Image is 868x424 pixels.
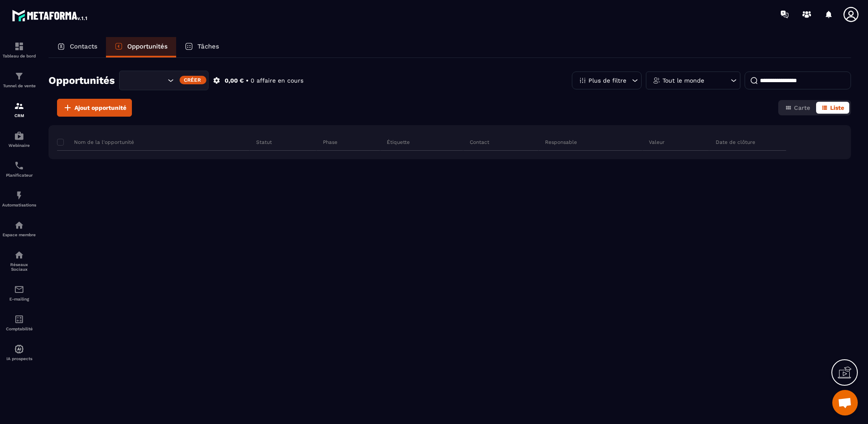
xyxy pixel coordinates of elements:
[14,284,24,295] img: email
[2,35,36,65] a: formationformationTableau de bord
[57,139,134,146] p: Nom de la l'opportunité
[832,390,858,415] a: Ouvrir le chat
[2,184,36,214] a: automationsautomationsAutomatisations
[794,104,810,111] span: Carte
[662,77,704,83] p: Tout le monde
[70,43,97,50] p: Contacts
[14,101,24,111] img: formation
[387,139,410,146] p: Étiquette
[14,314,24,324] img: accountant
[2,154,36,184] a: schedulerschedulerPlanificateur
[2,124,36,154] a: automationsautomationsWebinaire
[2,173,36,178] p: Planificateur
[246,77,248,85] p: •
[2,232,36,237] p: Espace membre
[14,131,24,141] img: automations
[256,139,272,146] p: Statut
[49,72,115,89] h2: Opportunités
[545,139,577,146] p: Responsable
[2,308,36,338] a: accountantaccountantComptabilité
[780,102,815,114] button: Carte
[12,8,89,23] img: logo
[57,99,132,117] button: Ajout opportunité
[14,250,24,260] img: social-network
[2,244,36,278] a: social-networksocial-networkRéseaux Sociaux
[14,190,24,201] img: automations
[119,71,208,90] div: Search for option
[14,71,24,81] img: formation
[2,356,36,361] p: IA prospects
[14,220,24,230] img: automations
[14,344,24,354] img: automations
[225,77,244,85] p: 0,00 €
[74,103,126,112] span: Ajout opportunité
[588,77,626,83] p: Plus de filtre
[323,139,337,146] p: Phase
[49,37,106,57] a: Contacts
[649,139,665,146] p: Valeur
[2,297,36,301] p: E-mailing
[106,37,176,57] a: Opportunités
[716,139,755,146] p: Date de clôture
[251,77,303,85] p: 0 affaire en cours
[470,139,489,146] p: Contact
[830,104,844,111] span: Liste
[180,76,206,84] div: Créer
[197,43,219,50] p: Tâches
[2,65,36,95] a: formationformationTunnel de vente
[2,327,36,331] p: Comptabilité
[2,143,36,148] p: Webinaire
[2,54,36,58] p: Tableau de bord
[2,113,36,118] p: CRM
[2,83,36,88] p: Tunnel de vente
[2,203,36,207] p: Automatisations
[14,41,24,52] img: formation
[2,278,36,308] a: emailemailE-mailing
[2,95,36,124] a: formationformationCRM
[2,214,36,244] a: automationsautomationsEspace membre
[176,37,228,57] a: Tâches
[816,102,849,114] button: Liste
[127,76,166,85] input: Search for option
[14,160,24,171] img: scheduler
[127,43,168,50] p: Opportunités
[2,262,36,272] p: Réseaux Sociaux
